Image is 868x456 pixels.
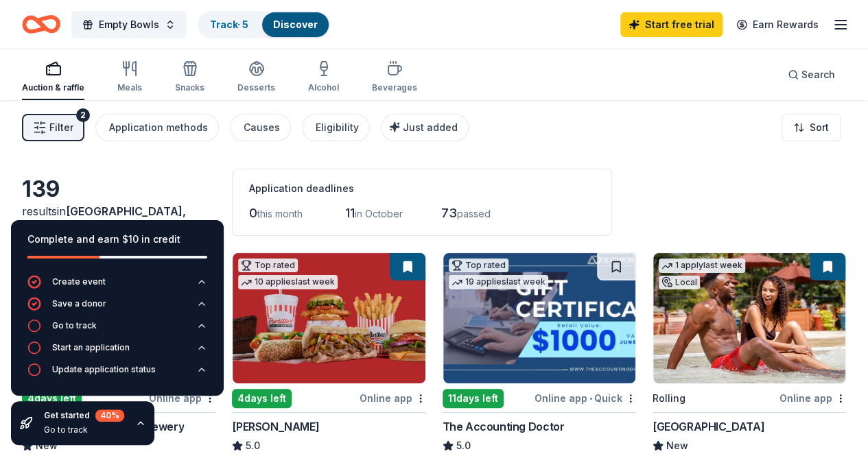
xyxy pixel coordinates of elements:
[27,297,207,319] button: Save a donor
[27,341,207,363] button: Start an application
[52,342,130,353] div: Start an application
[316,119,359,136] div: Eligibility
[810,119,829,136] span: Sort
[659,276,700,289] div: Local
[457,208,491,219] span: passed
[302,114,370,141] button: Eligibility
[345,206,355,220] span: 11
[441,206,457,220] span: 73
[381,114,469,141] button: Just added
[22,8,60,40] a: Home
[372,82,417,93] div: Beverages
[372,55,417,100] button: Beverages
[443,253,635,383] img: Image for The Accounting Doctor
[232,389,292,408] div: 4 days left
[273,19,318,30] a: Discover
[22,203,215,236] div: results
[237,82,275,93] div: Desserts
[659,259,745,273] div: 1 apply last week
[49,119,73,136] span: Filter
[779,389,846,407] div: Online app
[782,114,841,141] button: Sort
[249,180,595,197] div: Application deadlines
[456,437,471,454] span: 5.0
[653,418,764,435] div: [GEOGRAPHIC_DATA]
[449,259,508,272] div: Top rated
[666,437,688,454] span: New
[246,437,260,454] span: 5.0
[52,364,156,375] div: Update application status
[117,55,142,100] button: Meals
[44,424,124,435] div: Go to track
[308,82,339,93] div: Alcohol
[22,204,186,235] span: [GEOGRAPHIC_DATA], [GEOGRAPHIC_DATA]
[198,11,330,38] button: Track· 5Discover
[443,418,565,435] div: The Accounting Doctor
[653,390,685,407] div: Rolling
[22,204,186,235] span: in
[76,108,90,122] div: 2
[443,389,504,408] div: 11 days left
[230,114,291,141] button: Causes
[360,389,426,407] div: Online app
[109,119,208,136] div: Application methods
[27,319,207,341] button: Go to track
[99,16,159,33] span: Empty Bowls
[22,176,215,203] div: 139
[175,55,204,100] button: Snacks
[95,114,219,141] button: Application methods
[27,363,207,385] button: Update application status
[71,11,187,38] button: Empty Bowls
[210,19,248,30] a: Track· 5
[232,418,319,435] div: [PERSON_NAME]
[403,121,458,133] span: Just added
[777,61,846,88] button: Search
[535,389,636,407] div: Online app Quick
[589,393,592,404] span: •
[44,409,124,422] div: Get started
[52,298,106,309] div: Save a donor
[238,275,338,289] div: 10 applies last week
[257,208,303,219] span: this month
[620,12,723,37] a: Start free trial
[52,276,106,287] div: Create event
[175,82,204,93] div: Snacks
[27,231,207,248] div: Complete and earn $10 in credit
[728,12,827,37] a: Earn Rewards
[22,82,84,93] div: Auction & raffle
[449,275,548,289] div: 19 applies last week
[117,82,142,93] div: Meals
[95,409,124,422] div: 40 %
[22,114,84,141] button: Filter2
[355,208,403,219] span: in October
[249,206,257,220] span: 0
[52,320,97,331] div: Go to track
[27,275,207,297] button: Create event
[233,253,425,383] img: Image for Portillo's
[244,119,280,136] div: Causes
[653,253,845,383] img: Image for Chula Vista Resort
[22,55,84,100] button: Auction & raffle
[308,55,339,100] button: Alcohol
[801,67,835,83] span: Search
[237,55,275,100] button: Desserts
[238,259,298,272] div: Top rated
